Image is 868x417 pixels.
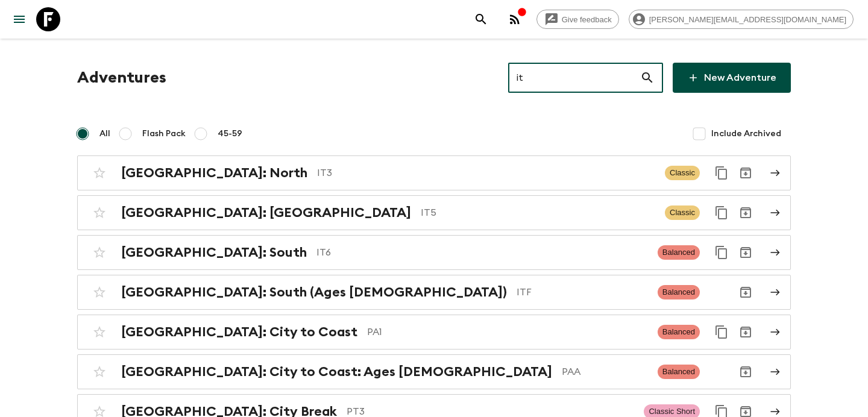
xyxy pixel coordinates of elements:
[517,285,648,299] p: ITF
[121,324,357,340] h2: [GEOGRAPHIC_DATA]: City to Coast
[711,128,781,140] span: Include Archived
[643,15,853,24] span: [PERSON_NAME][EMAIL_ADDRESS][DOMAIN_NAME]
[709,201,734,225] button: Duplicate for 45-59
[316,245,648,260] p: IT6
[77,354,791,389] a: [GEOGRAPHIC_DATA]: City to Coast: Ages [DEMOGRAPHIC_DATA]PAABalancedArchive
[709,320,734,344] button: Duplicate for 45-59
[142,128,186,140] span: Flash Pack
[317,166,655,180] p: IT3
[121,284,507,300] h2: [GEOGRAPHIC_DATA]: South (Ages [DEMOGRAPHIC_DATA])
[421,205,655,220] p: IT5
[658,285,700,299] span: Balanced
[218,128,242,140] span: 45-59
[77,275,791,310] a: [GEOGRAPHIC_DATA]: South (Ages [DEMOGRAPHIC_DATA])ITFBalancedArchive
[121,245,307,260] h2: [GEOGRAPHIC_DATA]: South
[562,365,648,379] p: PAA
[555,15,618,24] span: Give feedback
[673,63,791,93] a: New Adventure
[734,201,758,225] button: Archive
[734,360,758,384] button: Archive
[734,320,758,344] button: Archive
[658,245,700,260] span: Balanced
[77,195,791,230] a: [GEOGRAPHIC_DATA]: [GEOGRAPHIC_DATA]IT5ClassicDuplicate for 45-59Archive
[665,205,700,220] span: Classic
[121,165,307,181] h2: [GEOGRAPHIC_DATA]: North
[367,325,648,339] p: PA1
[658,365,700,379] span: Balanced
[734,280,758,304] button: Archive
[121,205,411,221] h2: [GEOGRAPHIC_DATA]: [GEOGRAPHIC_DATA]
[658,325,700,339] span: Balanced
[709,240,734,265] button: Duplicate for 45-59
[665,166,700,180] span: Classic
[77,235,791,270] a: [GEOGRAPHIC_DATA]: SouthIT6BalancedDuplicate for 45-59Archive
[99,128,110,140] span: All
[77,66,166,90] h1: Adventures
[121,364,552,380] h2: [GEOGRAPHIC_DATA]: City to Coast: Ages [DEMOGRAPHIC_DATA]
[536,10,619,29] a: Give feedback
[734,240,758,265] button: Archive
[469,7,493,31] button: search adventures
[508,61,640,95] input: e.g. AR1, Argentina
[77,315,791,350] a: [GEOGRAPHIC_DATA]: City to CoastPA1BalancedDuplicate for 45-59Archive
[77,155,791,190] a: [GEOGRAPHIC_DATA]: NorthIT3ClassicDuplicate for 45-59Archive
[734,161,758,185] button: Archive
[7,7,31,31] button: menu
[709,161,734,185] button: Duplicate for 45-59
[629,10,854,29] div: [PERSON_NAME][EMAIL_ADDRESS][DOMAIN_NAME]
